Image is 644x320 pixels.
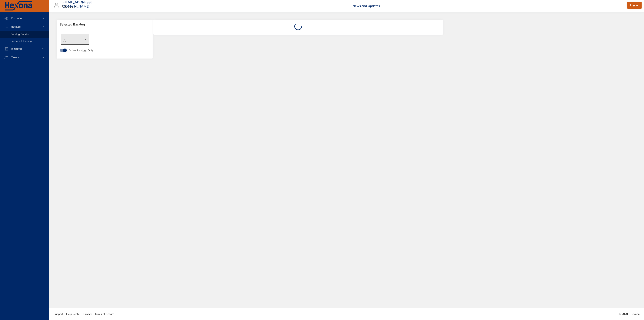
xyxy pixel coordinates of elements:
span: Terms of Service [95,312,114,316]
span: © 2020 - Hexona [619,312,639,316]
span: Portfolio [8,16,25,20]
a: Privacy [82,310,93,318]
h3: [EMAIL_ADDRESS][DOMAIN_NAME] [62,0,92,8]
span: Backlog Details [11,32,29,36]
span: Privacy [83,312,92,316]
span: Logout [630,3,639,8]
img: Hexona [5,1,33,11]
span: Backlog [8,25,24,29]
a: Help Center [65,310,82,318]
a: Terms of Service [93,310,116,318]
div: Raintree [62,4,78,10]
span: Initiatives [8,47,25,51]
div: AI [61,34,89,45]
button: Logout [627,2,642,9]
span: Help Center [66,312,80,316]
a: News and Updates [352,4,380,8]
span: Teams [8,56,22,59]
span: Support [54,312,63,316]
a: Support [52,310,65,318]
span: Selected Backlog [60,23,150,26]
span: Scenario Planning [11,39,32,43]
span: Active Backlogs Only [68,49,93,52]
